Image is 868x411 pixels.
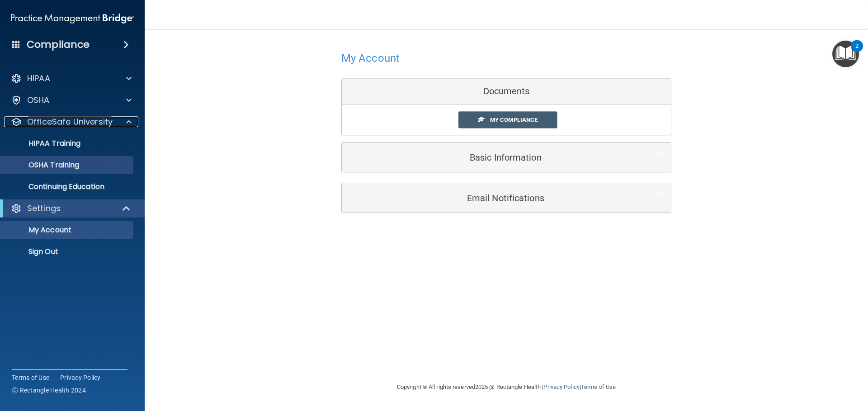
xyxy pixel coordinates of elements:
[6,139,80,148] p: HIPAA Training
[12,386,86,395] span: Ⓒ Rectangle Health 2024
[11,95,132,106] a: OSHA
[12,373,49,382] a: Terms of Use
[341,52,400,64] h4: My Account
[349,147,664,167] a: Basic Information
[342,79,671,105] div: Documents
[832,41,859,67] button: Open Resource Center, 2 new notifications
[349,188,664,208] a: Email Notifications
[490,116,538,123] span: My Compliance
[6,226,129,235] p: My Account
[27,38,90,51] h4: Compliance
[6,247,129,256] p: Sign Out
[27,203,61,214] p: Settings
[581,383,616,390] a: Terms of Use
[27,116,113,127] p: OfficeSafe University
[855,46,859,58] div: 2
[349,193,637,203] h5: Email Notifications
[341,373,671,402] div: Copyright © All rights reserved 2025 @ Rectangle Health | |
[60,373,101,382] a: Privacy Policy
[6,161,79,170] p: OSHA Training
[27,73,50,84] p: HIPAA
[11,9,134,28] img: PMB logo
[6,182,129,191] p: Continuing Education
[11,203,131,214] a: Settings
[11,116,132,127] a: OfficeSafe University
[543,383,579,390] a: Privacy Policy
[11,73,132,84] a: HIPAA
[27,95,50,106] p: OSHA
[349,152,637,162] h5: Basic Information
